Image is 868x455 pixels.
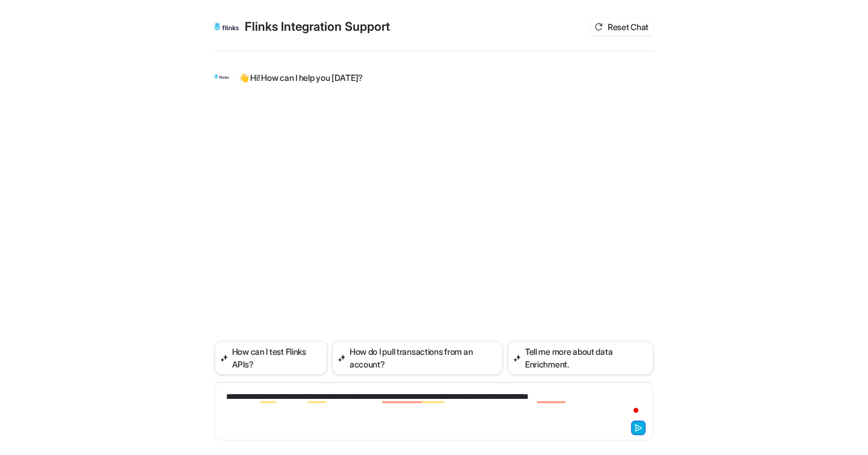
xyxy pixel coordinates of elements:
h2: Flinks Integration Support [245,18,390,35]
img: Widget [215,14,239,39]
div: To enrich screen reader interactions, please activate Accessibility in Grammarly extension settings [218,390,650,418]
button: How can I test Flinks APIs? [215,341,327,375]
p: 👋 Hi! How can I help you [DATE]? [239,71,363,85]
button: Tell me more about data Enrichment. [508,341,653,375]
button: How do I pull transactions from an account? [332,341,503,375]
img: Widget [215,69,229,84]
button: Reset Chat [591,18,653,36]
